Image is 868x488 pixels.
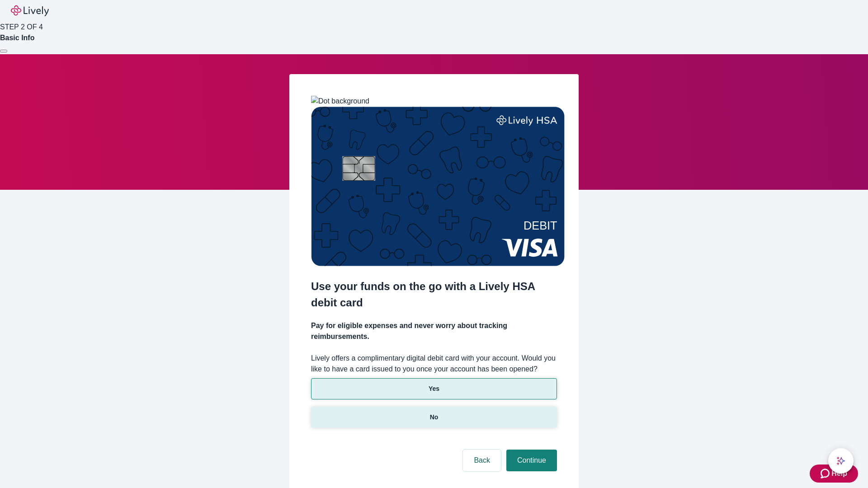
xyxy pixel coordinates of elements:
[821,468,831,479] svg: Zendesk support icon
[311,353,557,375] label: Lively offers a complimentary digital debit card with your account. Would you like to have a card...
[463,450,501,471] button: Back
[11,5,49,16] img: Lively
[836,456,845,465] svg: Lively AI Assistant
[311,107,565,266] img: Debit card
[429,384,439,394] p: Yes
[831,468,847,479] span: Help
[311,320,557,342] h4: Pay for eligible expenses and never worry about tracking reimbursements.
[506,450,557,471] button: Continue
[311,278,557,311] h2: Use your funds on the go with a Lively HSA debit card
[311,407,557,428] button: No
[430,413,439,422] p: No
[311,96,369,107] img: Dot background
[311,378,557,399] button: Yes
[810,465,858,483] button: Zendesk support iconHelp
[828,448,854,474] button: chat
